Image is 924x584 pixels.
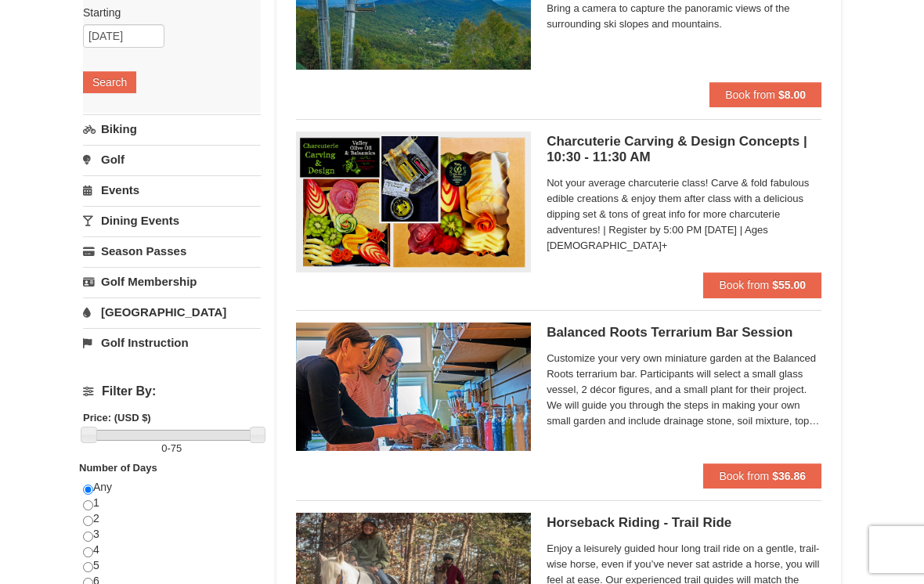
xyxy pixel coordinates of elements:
[547,351,821,429] span: Customize your very own miniature garden at the Balanced Roots terrarium bar. Participants will s...
[83,412,151,424] strong: Price: (USD $)
[83,145,261,174] a: Golf
[547,515,821,531] h5: Horseback Riding - Trail Ride
[547,134,821,165] h5: Charcuterie Carving & Design Concepts | 10:30 - 11:30 AM
[703,272,821,297] button: Book from $55.00
[719,279,769,291] span: Book from
[83,297,261,326] a: [GEOGRAPHIC_DATA]
[83,71,136,93] button: Search
[709,82,821,107] button: Book from $8.00
[83,328,261,357] a: Golf Instruction
[161,442,167,454] span: 0
[83,114,261,143] a: Biking
[83,441,261,456] label: -
[83,206,261,235] a: Dining Events
[778,88,806,101] strong: $8.00
[83,267,261,296] a: Golf Membership
[296,323,531,451] img: 18871151-30-393e4332.jpg
[79,462,157,474] strong: Number of Days
[83,175,261,204] a: Events
[547,325,821,341] h5: Balanced Roots Terrarium Bar Session
[83,384,261,398] h4: Filter By:
[83,236,261,265] a: Season Passes
[296,132,531,272] img: 18871151-79-7a7e7977.png
[171,442,182,454] span: 75
[703,463,821,488] button: Book from $36.86
[547,175,821,254] span: Not your average charcuterie class! Carve & fold fabulous edible creations & enjoy them after cla...
[772,279,806,291] strong: $55.00
[719,470,769,482] span: Book from
[83,5,249,20] label: Starting
[772,470,806,482] strong: $36.86
[725,88,775,101] span: Book from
